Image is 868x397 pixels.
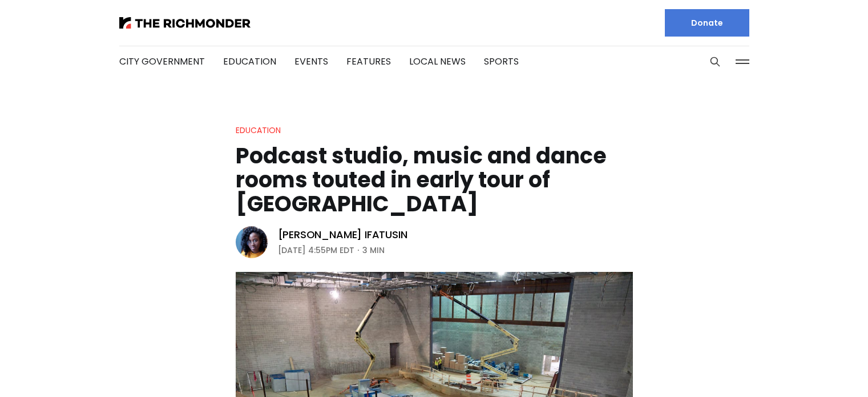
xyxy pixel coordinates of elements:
span: 3 min [362,243,385,257]
a: Education [223,55,276,68]
a: Education [236,125,281,136]
a: Donate [665,9,749,37]
iframe: portal-trigger [772,341,868,397]
a: [PERSON_NAME] Ifatusin [278,228,407,242]
time: [DATE] 4:55PM EDT [278,243,354,257]
a: Local News [409,55,466,68]
a: Features [346,55,391,68]
button: Search this site [706,53,724,70]
h1: Podcast studio, music and dance rooms touted in early tour of [GEOGRAPHIC_DATA] [236,144,633,216]
img: The Richmonder [119,17,251,29]
a: Sports [484,55,519,68]
a: City Government [119,55,205,68]
a: Events [294,55,328,68]
img: Victoria A. Ifatusin [236,226,268,258]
